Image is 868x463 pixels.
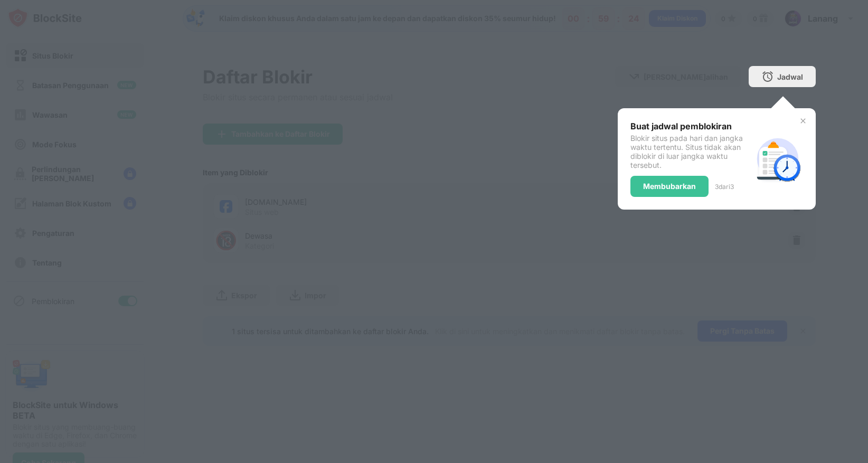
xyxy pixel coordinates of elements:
font: Buat jadwal pemblokiran [630,121,732,131]
font: 3 [730,183,734,191]
font: 3 [715,183,719,191]
font: Jadwal [777,72,803,81]
img: schedule.svg [752,134,803,184]
font: Blokir situs pada hari dan jangka waktu tertentu. Situs tidak akan diblokir di luar jangka waktu ... [630,134,743,169]
font: Membubarkan [643,182,696,191]
font: dari [719,183,730,191]
img: x-button.svg [799,117,807,125]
